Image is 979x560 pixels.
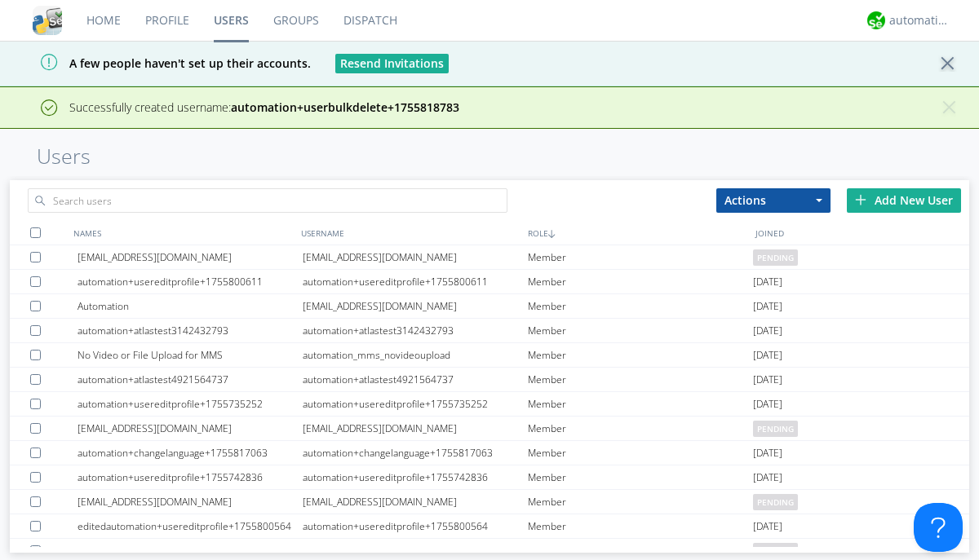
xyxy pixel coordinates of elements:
div: [EMAIL_ADDRESS][DOMAIN_NAME] [78,245,303,269]
div: NAMES [69,221,297,245]
div: automation+atlas [889,12,950,29]
div: Member [528,490,753,514]
a: [EMAIL_ADDRESS][DOMAIN_NAME][EMAIL_ADDRESS][DOMAIN_NAME]Memberpending [10,417,969,441]
div: [EMAIL_ADDRESS][DOMAIN_NAME] [78,417,303,440]
div: automation+usereditprofile+1755742836 [78,465,303,489]
a: [EMAIL_ADDRESS][DOMAIN_NAME][EMAIL_ADDRESS][DOMAIN_NAME]Memberpending [10,490,969,514]
span: pending [753,421,798,437]
span: pending [753,494,798,510]
a: automation+atlastest4921564737automation+atlastest4921564737Member[DATE] [10,368,969,392]
div: automation+usereditprofile+1755800611 [78,270,303,293]
div: Member [528,245,753,269]
div: Member [528,392,753,416]
div: USERNAME [297,221,525,245]
div: automation+usereditprofile+1755735252 [78,392,303,416]
span: [DATE] [753,294,782,319]
span: [DATE] [753,343,782,368]
div: Member [528,294,753,318]
img: cddb5a64eb264b2086981ab96f4c1ba7 [33,6,62,35]
a: automation+usereditprofile+1755742836automation+usereditprofile+1755742836Member[DATE] [10,465,969,490]
a: editedautomation+usereditprofile+1755800564automation+usereditprofile+1755800564Member[DATE] [10,514,969,539]
span: pending [753,543,798,559]
button: Resend Invitations [335,54,449,73]
div: automation+atlastest3142432793 [303,319,528,342]
button: Actions [716,188,831,213]
div: editedautomation+usereditprofile+1755800564 [78,514,303,538]
div: Member [528,441,753,465]
span: [DATE] [753,368,782,392]
a: automation+usereditprofile+1755735252automation+usereditprofile+1755735252Member[DATE] [10,392,969,417]
div: ROLE [524,221,751,245]
span: [DATE] [753,465,782,490]
a: automation+atlastest3142432793automation+atlastest3142432793Member[DATE] [10,319,969,343]
div: No Video or File Upload for MMS [78,343,303,367]
span: Successfully created username: [69,99,459,115]
div: Member [528,319,753,342]
div: automation+atlastest3142432793 [78,319,303,342]
div: automation_mms_novideoupload [303,343,528,367]
div: automation+usereditprofile+1755742836 [303,465,528,489]
input: Search users [28,188,507,213]
div: automation+changelanguage+1755817063 [303,441,528,465]
div: automation+atlastest4921564737 [78,368,303,391]
div: automation+usereditprofile+1755800611 [303,270,528,293]
div: JOINED [751,221,979,245]
span: [DATE] [753,392,782,417]
span: pending [753,249,798,266]
span: [DATE] [753,270,782,294]
span: [DATE] [753,319,782,343]
a: automation+usereditprofile+1755800611automation+usereditprofile+1755800611Member[DATE] [10,270,969,294]
iframe: Toggle Customer Support [914,503,963,552]
div: [EMAIL_ADDRESS][DOMAIN_NAME] [303,245,528,269]
a: automation+changelanguage+1755817063automation+changelanguage+1755817063Member[DATE] [10,441,969,465]
div: automation+changelanguage+1755817063 [78,441,303,465]
div: Member [528,270,753,293]
div: Member [528,343,753,367]
div: Member [528,465,753,489]
strong: automation+userbulkdelete+1755818783 [231,99,459,115]
div: automation+usereditprofile+1755800564 [303,514,528,538]
div: [EMAIL_ADDRESS][DOMAIN_NAME] [303,294,528,318]
a: [EMAIL_ADDRESS][DOMAIN_NAME][EMAIL_ADDRESS][DOMAIN_NAME]Memberpending [10,245,969,270]
div: [EMAIL_ADDRESS][DOMAIN_NAME] [78,490,303,514]
div: Member [528,514,753,538]
a: No Video or File Upload for MMSautomation_mms_novideouploadMember[DATE] [10,343,969,368]
div: [EMAIL_ADDRESS][DOMAIN_NAME] [303,490,528,514]
a: Automation[EMAIL_ADDRESS][DOMAIN_NAME]Member[DATE] [10,294,969,319]
div: Automation [78,294,303,318]
div: [EMAIL_ADDRESS][DOMAIN_NAME] [303,417,528,440]
div: automation+usereditprofile+1755735252 [303,392,528,416]
div: Member [528,417,753,440]
div: Add New User [847,188,961,213]
img: d2d01cd9b4174d08988066c6d424eccd [867,11,885,29]
div: automation+atlastest4921564737 [303,368,528,391]
span: [DATE] [753,441,782,465]
img: plus.svg [855,194,866,205]
span: A few people haven't set up their accounts. [12,55,311,71]
div: Member [528,368,753,391]
span: [DATE] [753,514,782,539]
